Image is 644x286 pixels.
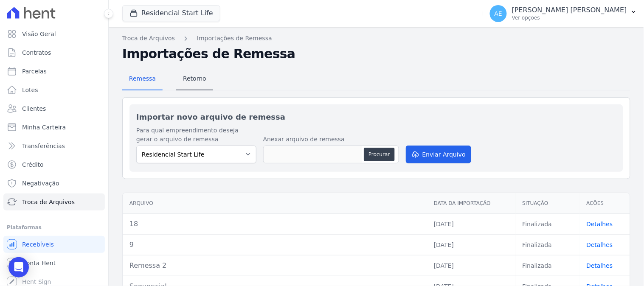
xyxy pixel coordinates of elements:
h2: Importações de Remessa [122,46,630,62]
span: Conta Hent [22,259,56,267]
th: Situação [516,193,580,214]
span: Parcelas [22,67,47,76]
a: Transferências [3,137,105,154]
span: Clientes [22,104,46,113]
span: Retorno [178,70,211,87]
td: Finalizada [516,213,580,234]
a: Minha Carteira [3,119,105,136]
span: Remessa [124,70,161,87]
td: [DATE] [427,213,516,234]
a: Conta Hent [3,255,105,272]
p: Ver opções [512,14,627,21]
a: Clientes [3,100,105,117]
a: Lotes [3,81,105,98]
p: [PERSON_NAME] [PERSON_NAME] [512,6,627,14]
span: Transferências [22,142,65,150]
a: Detalhes [587,262,613,269]
span: Contratos [22,48,51,57]
button: Procurar [364,148,394,161]
a: Troca de Arquivos [3,193,105,210]
label: Anexar arquivo de remessa [263,135,399,144]
div: Plataformas [7,222,101,233]
button: Residencial Start Life [122,5,220,21]
span: Minha Carteira [22,123,66,132]
span: Visão Geral [22,30,56,38]
a: Retorno [176,68,213,90]
a: Detalhes [587,221,613,227]
a: Contratos [3,44,105,61]
th: Arquivo [123,193,427,214]
a: Visão Geral [3,25,105,42]
span: Negativação [22,179,59,188]
nav: Breadcrumb [122,34,630,43]
a: Negativação [3,175,105,192]
div: 9 [129,240,420,250]
nav: Tab selector [122,68,213,90]
div: Open Intercom Messenger [8,257,29,278]
td: [DATE] [427,255,516,276]
h2: Importar novo arquivo de remessa [136,111,616,123]
span: Recebíveis [22,240,54,249]
a: Detalhes [587,241,613,248]
span: Troca de Arquivos [22,198,75,206]
a: Crédito [3,156,105,173]
th: Data da Importação [427,193,516,214]
a: Troca de Arquivos [122,34,175,43]
td: Finalizada [516,234,580,255]
span: AE [495,11,502,17]
a: Remessa [122,68,163,90]
a: Parcelas [3,63,105,80]
label: Para qual empreendimento deseja gerar o arquivo de remessa [136,126,256,144]
span: Lotes [22,86,38,94]
button: Enviar Arquivo [406,146,471,163]
button: AE [PERSON_NAME] [PERSON_NAME] Ver opções [483,2,644,25]
span: Crédito [22,160,44,169]
th: Ações [580,193,630,214]
a: Recebíveis [3,236,105,253]
a: Importações de Remessa [197,34,272,43]
td: [DATE] [427,234,516,255]
td: Finalizada [516,255,580,276]
div: 18 [129,219,420,229]
div: Remessa 2 [129,261,420,271]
